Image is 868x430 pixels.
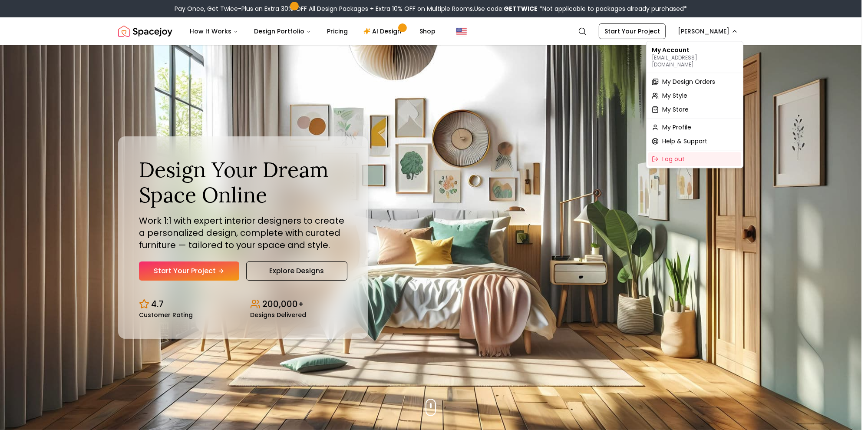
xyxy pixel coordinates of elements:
[648,43,741,71] div: My Account
[648,120,741,134] a: My Profile
[652,54,738,68] p: [EMAIL_ADDRESS][DOMAIN_NAME]
[646,41,743,168] div: [PERSON_NAME]
[662,91,687,100] span: My Style
[662,77,715,86] span: My Design Orders
[648,134,741,148] a: Help & Support
[662,105,689,114] span: My Store
[662,155,685,163] span: Log out
[662,137,707,146] span: Help & Support
[648,103,741,116] a: My Store
[648,75,741,89] a: My Design Orders
[662,123,691,132] span: My Profile
[648,89,741,103] a: My Style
